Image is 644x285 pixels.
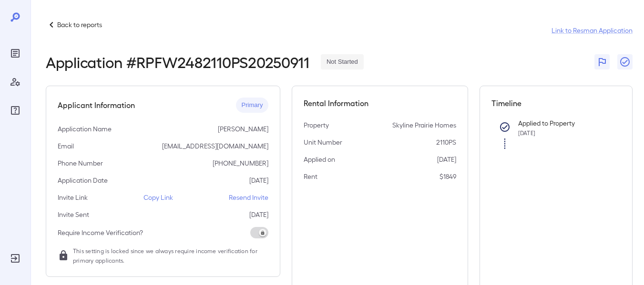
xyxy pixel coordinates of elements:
[304,172,317,181] p: Rent
[8,74,23,89] div: Manage Users
[518,129,535,136] span: [DATE]
[8,103,23,118] div: FAQ
[46,53,309,70] h2: Application # RPFW2482110PS20250911
[229,193,268,202] p: Resend Invite
[8,46,23,61] div: Reports
[436,138,456,147] p: 2110PS
[58,176,108,185] p: Application Date
[321,58,364,67] span: Not Started
[304,155,335,164] p: Applied on
[143,193,173,202] p: Copy Link
[73,246,268,265] span: This setting is locked since we always require income verification for primary applicants.
[162,141,268,151] p: [EMAIL_ADDRESS][DOMAIN_NAME]
[594,54,610,69] button: Flag Report
[440,172,456,181] p: $1849
[213,158,268,168] p: [PHONE_NUMBER]
[392,120,456,130] p: Skyline Prairie Homes
[58,193,88,202] p: Invite Link
[518,118,605,128] p: Applied to Property
[304,98,456,109] h5: Rental Information
[437,155,456,164] p: [DATE]
[218,124,268,134] p: [PERSON_NAME]
[58,158,103,168] p: Phone Number
[57,20,102,29] p: Back to reports
[58,228,143,237] p: Require Income Verification?
[491,98,621,109] h5: Timeline
[8,251,23,266] div: Log Out
[249,176,268,185] p: [DATE]
[58,124,112,134] p: Application Name
[304,120,329,130] p: Property
[58,210,89,219] p: Invite Sent
[552,26,633,35] a: Link to Resman Application
[617,54,633,69] button: Close Report
[249,210,268,219] p: [DATE]
[58,141,74,151] p: Email
[236,101,269,110] span: Primary
[58,99,135,111] h5: Applicant Information
[304,138,342,147] p: Unit Number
